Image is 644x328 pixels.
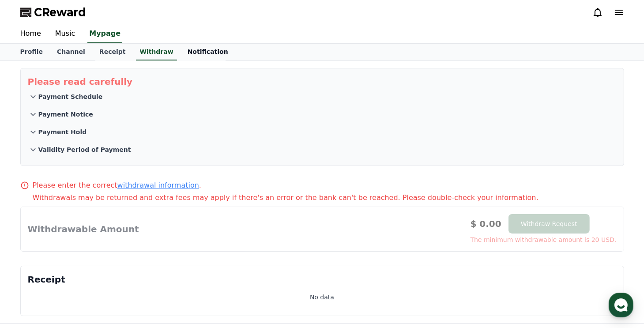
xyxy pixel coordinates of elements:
a: Messages [58,255,114,277]
span: Back on [DATE] 2:30 AM [56,153,128,160]
div: 15 hours ago [69,94,104,101]
a: Home [3,255,58,277]
a: CReward [20,5,87,19]
a: Withdraw [136,44,177,60]
span: Home [23,268,38,275]
p: Please read carefully [28,75,617,88]
p: Payment Hold [38,128,87,136]
span: Settings [131,268,152,275]
p: No data [310,293,334,302]
p: Withdrawals may be returned and extra fees may apply if there's an error or the bank can't be rea... [33,192,624,203]
span: See business hours [96,71,152,79]
a: Creward15 hours ago Hello, CReward distributes 90% of the revenue to creators, while the remainin... [11,90,162,123]
a: Home [13,25,48,43]
p: Please enter the correct . [33,180,201,191]
a: Music [48,25,83,43]
button: Validity Period of Payment [28,141,617,158]
a: Enter a message. [12,128,160,149]
a: Mypage [87,25,122,43]
a: Settings [114,255,169,277]
a: Receipt [92,44,133,60]
div: Hello, CReward distributes 90% of the revenue to creators, while the remaining 10% is shared betw... [36,102,155,119]
a: Channel [50,44,92,60]
a: withdrawal information [117,181,199,189]
button: Payment Notice [28,106,617,123]
span: CReward [34,5,87,19]
a: Profile [13,44,50,60]
p: Payment Schedule [38,92,103,101]
p: Payment Notice [38,110,93,119]
p: Validity Period of Payment [38,145,131,154]
h1: CReward [11,66,62,80]
button: Payment Hold [28,123,617,141]
a: Notification [181,44,235,60]
button: Payment Schedule [28,88,617,106]
span: Messages [73,268,99,275]
div: Creward [36,94,65,102]
p: Receipt [28,273,617,286]
button: See business hours [93,70,162,80]
b: Channel Talk [87,174,122,180]
a: Powered byChannel Talk [50,174,122,181]
span: Enter a message. [19,134,76,143]
span: Powered by [59,174,122,180]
